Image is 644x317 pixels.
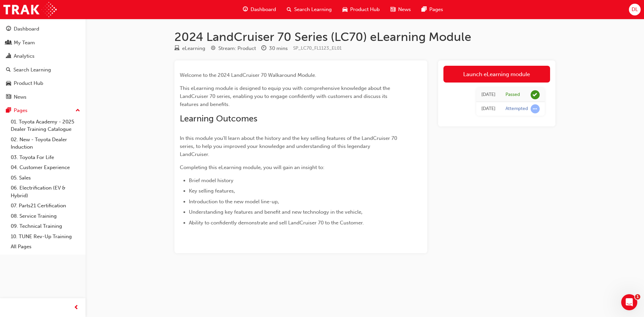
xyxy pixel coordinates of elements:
[385,3,416,16] a: news-iconNews
[3,104,83,117] button: Pages
[174,30,555,44] h1: 2024 LandCruiser 70 Series (LC70) eLearning Module
[6,108,11,114] span: pages-icon
[3,23,83,35] a: Dashboard
[74,304,79,312] span: prev-icon
[635,294,640,300] span: 1
[337,3,385,16] a: car-iconProduct Hub
[342,5,347,14] span: car-icon
[3,91,83,103] a: News
[211,46,216,52] span: target-icon
[293,45,342,51] span: Learning resource code
[174,44,205,53] div: Type
[3,21,83,104] button: DashboardMy TeamAnalyticsSearch LearningProduct HubNews
[398,6,411,13] span: News
[269,45,288,52] div: 30 mins
[6,94,11,100] span: news-icon
[3,50,83,62] a: Analytics
[189,209,363,215] span: Understanding key features and benefit and new technology in the vehicle,
[180,72,316,78] span: Welcome to the 2024 LandCruiser 70 Walkaround Module.
[3,37,83,49] a: My Team
[14,107,28,114] div: Pages
[211,44,256,53] div: Stream
[261,44,288,53] div: Duration
[443,66,550,83] a: Launch eLearning module
[180,164,324,170] span: Completing this eLearning module, you will gain an insight to:
[629,4,641,15] button: DL
[8,162,83,173] a: 04. Customer Experience
[237,3,281,16] a: guage-iconDashboard
[8,201,83,211] a: 07. Parts21 Certification
[350,6,380,13] span: Product Hub
[8,135,83,152] a: 02. New - Toyota Dealer Induction
[481,91,495,99] div: Mon May 05 2025 08:31:20 GMT+1000 (Australian Eastern Standard Time)
[505,92,520,98] div: Passed
[218,45,256,52] div: Stream: Product
[8,183,83,201] a: 06. Electrification (EV & Hybrid)
[6,40,11,46] span: people-icon
[13,66,51,74] div: Search Learning
[390,5,395,14] span: news-icon
[14,93,26,101] div: News
[14,80,43,87] div: Product Hub
[180,135,398,157] span: In this module you'll learn about the history and the key selling features of the LandCruiser 70 ...
[14,39,35,47] div: My Team
[281,3,337,16] a: search-iconSearch Learning
[416,3,448,16] a: pages-iconPages
[14,52,35,60] div: Analytics
[251,6,276,13] span: Dashboard
[531,90,540,99] span: learningRecordVerb_PASS-icon
[6,26,11,32] span: guage-icon
[632,6,638,13] span: DL
[180,85,391,107] span: This eLearning module is designed to equip you with comprehensive knowledge about the LandCruiser...
[3,2,57,17] img: Trak
[6,67,11,73] span: search-icon
[243,5,248,14] span: guage-icon
[505,106,528,112] div: Attempted
[189,199,279,205] span: Introduction to the new model line-up,
[8,152,83,163] a: 03. Toyota For Life
[8,117,83,135] a: 01. Toyota Academy - 2025 Dealer Training Catalogue
[429,6,443,13] span: Pages
[189,188,235,194] span: Key selling features,
[8,242,83,252] a: All Pages
[8,231,83,242] a: 10. TUNE Rev-Up Training
[8,211,83,221] a: 08. Service Training
[75,106,80,115] span: up-icon
[189,177,233,183] span: Brief model history
[6,81,11,87] span: car-icon
[8,173,83,183] a: 05. Sales
[174,46,179,52] span: learningResourceType_ELEARNING-icon
[14,25,39,33] div: Dashboard
[6,53,11,59] span: chart-icon
[180,113,257,124] span: Learning Outcomes
[621,294,637,310] iframe: Intercom live chat
[531,104,540,113] span: learningRecordVerb_ATTEMPT-icon
[422,5,427,14] span: pages-icon
[481,105,495,113] div: Mon May 05 2025 07:36:51 GMT+1000 (Australian Eastern Standard Time)
[294,6,332,13] span: Search Learning
[3,77,83,90] a: Product Hub
[189,220,364,226] span: Ability to confidently demonstrate and sell LandCruiser 70 to the Customer.
[182,45,205,52] div: eLearning
[261,46,266,52] span: clock-icon
[3,64,83,76] a: Search Learning
[8,221,83,231] a: 09. Technical Training
[287,5,291,14] span: search-icon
